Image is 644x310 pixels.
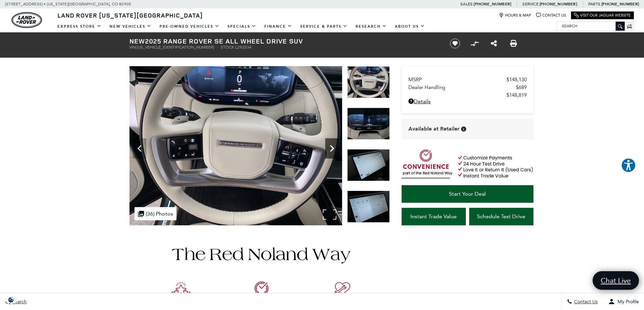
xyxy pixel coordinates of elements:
img: Opt-Out Icon [3,296,19,303]
strong: New [129,36,145,46]
a: $148,819 [408,92,527,98]
a: Contact Us [536,13,566,18]
a: Start Your Deal [402,185,533,203]
a: [PHONE_NUMBER] [540,1,577,7]
section: Click to Open Cookie Consent Modal [3,296,19,303]
h1: 2025 Range Rover SE All Wheel Drive SUV [129,37,439,45]
nav: Main Navigation [53,21,429,32]
div: Vehicle is in stock and ready for immediate delivery. Due to demand, availability is subject to c... [461,126,466,132]
span: L292534 [235,45,252,50]
span: MSRP [408,77,506,83]
span: Dealer Handling [408,84,516,90]
div: Next [325,138,339,159]
img: New 2025 Carpathian Grey LAND ROVER SE image 20 [347,108,390,140]
span: $689 [516,84,527,90]
a: About Us [391,21,429,32]
div: (36) Photos [135,207,176,220]
span: Start Your Deal [449,191,486,197]
img: Land Rover [11,12,42,28]
a: Dealer Handling $689 [408,84,527,90]
img: New 2025 Carpathian Grey LAND ROVER SE image 19 [129,66,342,225]
button: Open user profile menu [603,293,644,310]
img: New 2025 Carpathian Grey LAND ROVER SE image 22 [347,191,390,223]
a: Instant Trade Value [402,208,466,225]
aside: Accessibility Help Desk [621,158,636,174]
span: Schedule Test Drive [477,213,525,220]
button: Save vehicle [448,38,462,49]
span: $148,130 [506,77,527,83]
input: Search [557,22,624,30]
a: Finance [260,21,296,32]
a: Service & Parts [296,21,352,32]
a: land-rover [11,12,42,28]
span: [US_VEHICLE_IDENTIFICATION_NUMBER] [137,45,214,50]
a: Chat Live [593,271,639,290]
button: Explore your accessibility options [621,158,636,173]
span: Land Rover [US_STATE][GEOGRAPHIC_DATA] [57,11,203,19]
a: [PHONE_NUMBER] [601,1,639,7]
a: Hours & Map [499,13,531,18]
a: [STREET_ADDRESS] • [US_STATE][GEOGRAPHIC_DATA], CO 80905 [5,2,131,6]
span: Contact Us [572,299,598,305]
span: Service [522,2,538,6]
a: Print this New 2025 Range Rover SE All Wheel Drive SUV [510,39,517,48]
a: Land Rover [US_STATE][GEOGRAPHIC_DATA] [53,11,207,19]
a: [PHONE_NUMBER] [474,1,511,7]
img: New 2025 Carpathian Grey LAND ROVER SE image 21 [347,149,390,181]
span: VIN: [129,45,137,50]
span: Chat Live [597,276,634,285]
span: Stock: [221,45,235,50]
button: Compare Vehicle [470,38,480,49]
span: My Profile [615,299,639,305]
a: Specials [223,21,260,32]
span: Parts [588,2,600,6]
a: Share this New 2025 Range Rover SE All Wheel Drive SUV [491,39,497,48]
div: Previous [133,138,146,159]
a: EXPRESS STORE [53,21,105,32]
a: Visit Our Jaguar Website [574,13,631,18]
a: MSRP $148,130 [408,77,527,83]
a: Schedule Test Drive [469,208,533,225]
span: $148,819 [506,92,527,98]
span: Instant Trade Value [410,213,457,220]
span: Sales [460,2,473,6]
img: New 2025 Carpathian Grey LAND ROVER SE image 19 [347,66,390,98]
a: New Vehicles [105,21,156,32]
a: Research [352,21,391,32]
a: Pre-Owned Vehicles [156,21,223,32]
span: Available at Retailer [408,125,459,133]
a: Details [408,98,527,105]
